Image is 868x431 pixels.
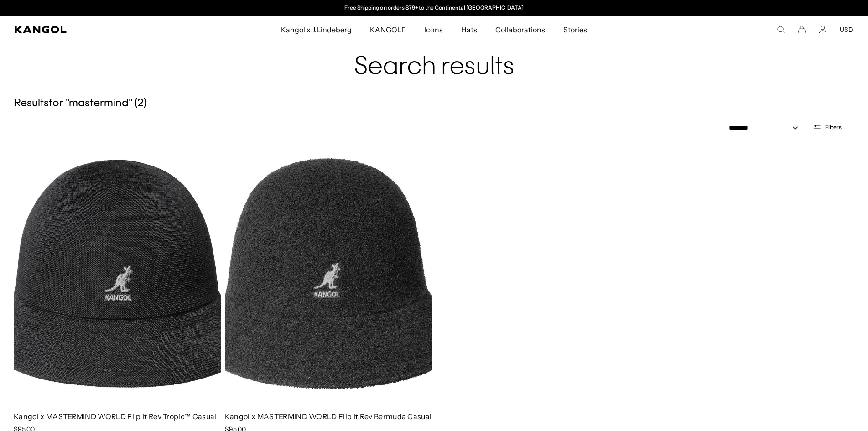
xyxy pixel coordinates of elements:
h1: Search results [14,24,854,82]
a: Icons [415,16,452,43]
h5: Results for " mastermind " ( 2 ) [14,97,854,110]
div: Announcement [340,5,528,12]
a: Free Shipping on orders $79+ to the Continental [GEOGRAPHIC_DATA] [344,4,524,11]
select: Sort by: Featured [725,123,807,133]
span: Filters [825,124,842,130]
span: Icons [424,16,442,43]
span: Collaborations [495,16,545,43]
a: Collaborations [486,16,554,43]
a: Kangol x MASTERMIND WORLD Flip It Rev Tropic™ Casual [14,412,217,421]
a: Kangol x MASTERMIND WORLD Flip It Rev Bermuda Casual [225,412,432,421]
button: Open filters [807,123,847,131]
summary: Search here [777,26,785,34]
a: KANGOLF [361,16,415,43]
button: USD [840,26,853,34]
img: Kangol x MASTERMIND WORLD Flip It Rev Tropic™ Casual [14,144,221,404]
span: KANGOLF [370,16,406,43]
button: Cart [798,26,806,34]
a: Kangol [15,26,186,33]
span: Hats [461,16,477,43]
img: Kangol x MASTERMIND WORLD Flip It Rev Bermuda Casual [225,144,432,404]
a: Account [819,26,827,34]
span: Stories [563,16,587,43]
span: Kangol x J.Lindeberg [281,16,352,43]
a: Kangol x J.Lindeberg [272,16,361,43]
a: Hats [452,16,486,43]
a: Stories [554,16,596,43]
slideshow-component: Announcement bar [340,5,528,12]
div: 1 of 2 [340,5,528,12]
